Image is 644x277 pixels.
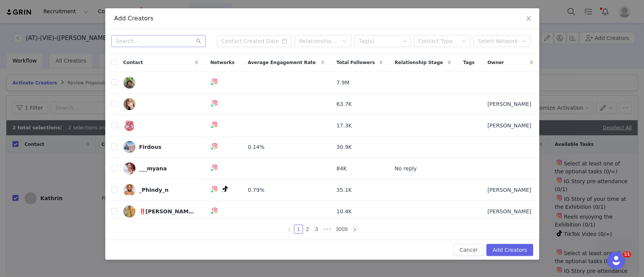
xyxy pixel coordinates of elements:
button: Cancel [453,244,483,256]
span: 0.79% [248,186,264,194]
a: Firdous [123,141,198,153]
span: Tags [463,59,474,66]
span: [PERSON_NAME] [487,208,531,216]
span: 11 [622,251,631,257]
a: ‼️[PERSON_NAME]’s Must Dos‼️ [123,205,198,217]
i: icon: left [287,227,292,232]
a: 2 [303,225,312,233]
i: icon: down [402,39,407,44]
span: ••• [321,225,333,234]
button: Close [518,8,539,29]
li: 1 [294,225,303,234]
img: dae2c81a-bf3b-4a4b-b45f-32708e878c10.jpg [123,141,135,153]
img: instagram.svg [212,121,218,127]
div: _Phindy_n [139,187,169,193]
span: Total Followers [337,59,375,66]
img: instagram.svg [212,78,218,84]
div: ‼️[PERSON_NAME]’s Must Dos‼️ [139,208,196,214]
div: Firdous [139,144,161,150]
span: 35.1K [337,186,352,194]
i: icon: calendar [282,38,287,44]
span: No reply [395,165,417,173]
img: instagram.svg [212,143,218,149]
iframe: Intercom live chat [607,251,625,269]
div: Relationship Stage [299,37,338,45]
span: Contact [123,59,143,66]
i: icon: right [352,227,357,232]
li: Next 3 Pages [321,225,333,234]
div: Contact Type [418,37,458,45]
span: 0.14% [248,143,264,151]
img: instagram.svg [212,100,218,106]
img: instagram.svg [212,164,218,170]
i: icon: down [461,39,466,44]
i: icon: down [342,39,347,44]
span: [PERSON_NAME] [487,122,531,130]
span: Relationship Stage [395,59,443,66]
div: Tag(s) [359,37,400,45]
i: icon: down [521,39,526,44]
img: 8762b915-42bb-475c-86a8-c975fedc2647.jpg [123,162,135,174]
span: 84K [337,165,347,173]
span: Owner [487,59,504,66]
span: 7.9M [337,79,349,87]
span: 63.7K [337,100,352,108]
input: Contact Created Date [217,35,292,47]
span: [PERSON_NAME] [487,186,531,194]
a: 3 [312,225,321,233]
a: ___myana [123,162,198,174]
a: _Phindy_n [123,184,198,196]
i: icon: search [196,38,201,44]
img: d051d243-e56f-42c5-91b1-77514c61f73a--s.jpg [123,98,135,110]
span: 30.9K [337,143,352,151]
img: 66e2ef80-9d39-46fc-8e23-9f4752e67aab.jpg [123,205,135,217]
img: instagram.svg [212,207,218,213]
li: Previous Page [285,225,294,234]
li: 2 [303,225,312,234]
span: 10.4K [337,208,352,216]
img: 84cd624a-42ee-4a23-999a-a0831516c7ce.jpg [123,77,135,89]
button: Add Creators [486,244,533,256]
span: 17.3K [337,122,352,130]
a: 3009 [334,225,350,233]
div: Select Network [478,37,519,45]
li: 3 [312,225,321,234]
span: Average Engagement Rate [248,59,316,66]
span: Networks [210,59,234,66]
img: fd0017f7-4eda-45ac-9ee0-4cc78ccd8ee0.jpg [123,184,135,196]
i: icon: close [526,15,532,21]
div: ___myana [139,165,167,171]
div: Add Creators [114,14,530,23]
li: Next Page [350,225,359,234]
li: 3009 [333,225,350,234]
img: instagram.svg [212,186,218,192]
span: [PERSON_NAME] [487,100,531,108]
img: fe08500a-8e1c-4e3b-9fdb-b51665011261.jpg [123,119,135,132]
a: 1 [294,225,303,233]
input: Search... [111,35,206,47]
